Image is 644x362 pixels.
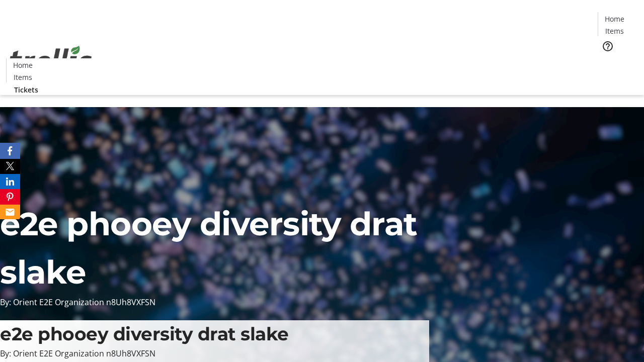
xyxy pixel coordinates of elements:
a: Tickets [598,58,638,69]
a: Home [598,14,630,24]
span: Items [605,26,624,36]
span: Home [13,60,33,70]
a: Items [598,26,630,36]
a: Tickets [6,84,46,95]
span: Tickets [14,84,38,95]
span: Tickets [606,58,630,69]
img: Orient E2E Organization n8Uh8VXFSN's Logo [6,35,96,85]
span: Home [605,14,624,24]
span: Items [14,72,32,82]
button: Help [598,36,618,56]
a: Items [7,72,39,82]
a: Home [7,60,39,70]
